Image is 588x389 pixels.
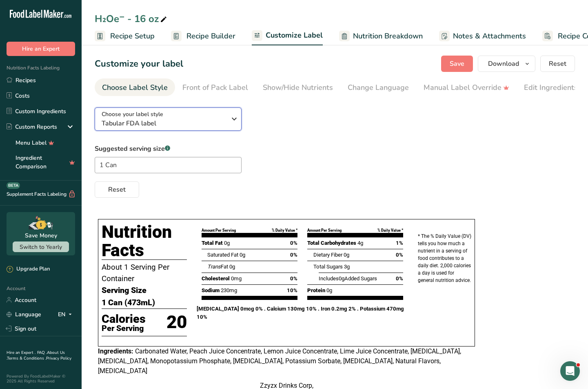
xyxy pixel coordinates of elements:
span: Customize Label [266,30,323,41]
p: Calories [102,313,146,325]
span: Choose your label style [102,110,163,118]
div: Upgrade Plan [7,265,50,273]
span: 1 Can (473mL) [102,297,155,309]
div: Save Money [25,231,57,240]
span: 1% [396,239,403,247]
span: 0% [396,275,403,283]
span: 4g [357,240,363,246]
span: Sodium [202,287,220,293]
span: Dietary Fiber [313,252,342,258]
span: 0g [240,252,245,258]
p: * The % Daily Value (DV) tells you how much a nutrient in a serving of food contributes to a dail... [418,233,471,284]
p: About 1 Serving Per Container [102,262,187,284]
span: Reset [549,59,566,69]
span: Total Carbohydrates [307,240,356,246]
i: Trans [207,264,221,270]
span: 0mg [231,275,242,282]
span: 10% [287,286,297,295]
span: Total Sugars [313,264,343,270]
span: 0g [229,264,235,270]
a: About Us . [7,350,65,361]
span: Download [488,59,519,69]
span: Notes & Attachments [453,31,526,42]
a: Recipe Setup [95,27,155,45]
span: Save [450,59,464,69]
div: Amount Per Serving [307,228,342,233]
div: Manual Label Override [424,82,509,93]
a: Privacy Policy [46,355,71,361]
span: 0g [326,287,332,293]
span: 0g [339,275,344,282]
div: % Daily Value * [272,228,297,233]
a: Terms & Conditions . [7,355,46,361]
div: EN [58,309,75,319]
button: Hire an Expert [7,42,75,56]
span: Recipe Builder [186,31,235,42]
div: Choose Label Style [102,82,168,93]
span: Saturated Fat [207,252,238,258]
span: 0% [290,239,297,247]
a: Language [7,307,41,322]
button: Save [441,56,473,72]
h1: Nutrition Facts [102,223,187,260]
h1: Customize your label [95,57,183,71]
span: 0% [396,251,403,259]
div: H₂Oe⁻ - 16 oz [95,11,169,26]
iframe: Intercom live chat [560,361,580,381]
span: 0g [224,240,230,246]
button: Switch to Yearly [13,241,69,252]
span: Ingredients: [98,347,133,355]
p: 20 [166,309,187,336]
span: Fat [207,264,228,270]
span: 0% [290,251,297,259]
a: Recipe Builder [171,27,235,45]
span: Cholesterol [202,275,230,282]
a: Notes & Attachments [439,27,526,45]
button: Reset [540,56,575,72]
div: Custom Reports [7,123,57,131]
span: Tabular FDA label [102,118,226,128]
div: % Daily Value * [377,228,403,233]
div: Amount Per Serving [202,228,236,233]
span: Includes Added Sugars [319,275,377,282]
div: BETA [7,182,20,189]
button: Choose your label style Tabular FDA label [95,107,242,131]
a: FAQ . [37,350,47,355]
span: Recipe Setup [110,31,155,42]
span: Carbonated Water, Peach Juice Concentrate, Lemon Juice Concentrate, Lime Juice Concentrate, [MEDI... [98,347,461,375]
p: [MEDICAL_DATA] 0mcg 0% . Calcium 130mg 10% . Iron 0.2mg 2% . Potassium 470mg 10% [197,305,408,321]
div: Powered By FoodLabelMaker © 2025 All Rights Reserved [7,374,75,384]
button: Download [478,56,535,72]
span: Protein [307,287,325,293]
div: Front of Pack Label [182,82,248,93]
a: Nutrition Breakdown [339,27,423,45]
div: Change Language [348,82,409,93]
span: 0g [344,252,349,258]
span: Switch to Yearly [20,243,62,251]
span: 3g [344,264,350,270]
a: Hire an Expert . [7,350,36,355]
span: Nutrition Breakdown [353,31,423,42]
p: Per Serving [102,325,146,332]
a: Customize Label [252,26,323,46]
span: Serving Size [102,284,146,297]
span: Reset [108,185,126,194]
div: Show/Hide Nutrients [263,82,333,93]
span: Total Fat [202,240,223,246]
span: 0% [290,275,297,283]
label: Suggested serving size [95,144,242,154]
button: Reset [95,181,139,198]
span: 230mg [221,287,237,293]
